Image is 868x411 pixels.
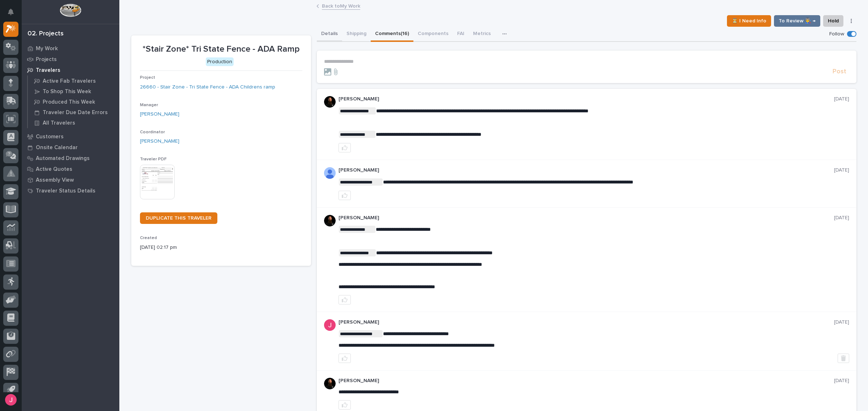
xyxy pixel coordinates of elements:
[27,30,64,38] div: 02. Projects
[829,31,844,37] p: Follow
[324,319,336,331] img: ACg8ocI-SXp0KwvcdjE4ZoRMyLsZRSgZqnEZt9q_hAaElEsh-D-asw=s96-c
[339,215,834,221] p: [PERSON_NAME]
[36,134,64,140] p: Customers
[324,378,336,389] img: zmKUmRVDQjmBLfnAs97p
[22,142,119,153] a: Onsite Calendar
[140,75,155,80] span: Project
[342,27,371,42] button: Shipping
[36,155,90,162] p: Automated Drawings
[838,354,849,363] button: Delete post
[22,164,119,174] a: Active Quotes
[43,109,108,116] p: Traveler Due Date Errors
[36,177,74,183] p: Assembly View
[140,83,275,91] a: 26660 - Stair Zone - Tri State Fence - ADA Childrens ramp
[22,153,119,164] a: Automated Drawings
[22,65,119,75] a: Travelers
[140,103,158,107] span: Manager
[43,99,95,105] p: Produced This Week
[22,43,119,54] a: My Work
[828,17,839,25] span: Hold
[28,118,119,128] a: All Travelers
[28,76,119,86] a: Active Fab Travelers
[823,15,843,27] button: Hold
[3,392,18,407] button: users-avatar
[43,78,96,85] p: Active Fab Travelers
[140,111,179,118] a: [PERSON_NAME]
[43,120,75,126] p: All Travelers
[22,174,119,185] a: Assembly View
[28,97,119,107] a: Produced This Week
[140,130,165,134] span: Coordinator
[36,166,72,173] p: Active Quotes
[339,191,351,200] button: like this post
[339,400,351,410] button: like this post
[834,378,849,384] p: [DATE]
[324,96,336,108] img: zmKUmRVDQjmBLfnAs97p
[36,188,95,194] p: Traveler Status Details
[339,319,834,325] p: [PERSON_NAME]
[371,27,413,42] button: Comments (16)
[36,144,78,151] p: Onsite Calendar
[339,295,351,304] button: like this post
[774,15,820,27] button: To Review 👨‍🏭 →
[833,68,846,76] span: Post
[22,131,119,142] a: Customers
[469,27,495,42] button: Metrics
[779,17,816,25] span: To Review 👨‍🏭 →
[36,56,57,63] p: Projects
[3,4,18,20] button: Notifications
[834,96,849,102] p: [DATE]
[22,185,119,196] a: Traveler Status Details
[324,167,336,179] img: AOh14GhUnP333BqRmXh-vZ-TpYZQaFVsuOFmGre8SRZf2A=s96-c
[140,236,157,240] span: Created
[830,68,849,76] button: Post
[9,9,18,20] div: Notifications
[834,215,849,221] p: [DATE]
[140,212,217,224] a: DUPLICATE THIS TRAVELER
[206,57,234,66] div: Production
[140,244,302,251] p: [DATE] 02:17 pm
[324,215,336,226] img: zmKUmRVDQjmBLfnAs97p
[339,354,351,363] button: like this post
[140,44,302,55] p: *Stair Zone* Tri State Fence - ADA Ramp
[339,167,834,173] p: [PERSON_NAME]
[413,27,453,42] button: Components
[43,88,91,95] p: To Shop This Week
[834,167,849,173] p: [DATE]
[140,157,167,161] span: Traveler PDF
[317,27,342,42] button: Details
[339,96,834,102] p: [PERSON_NAME]
[732,17,766,25] span: ⏳ I Need Info
[36,46,58,52] p: My Work
[339,378,834,384] p: [PERSON_NAME]
[60,4,81,17] img: Workspace Logo
[140,138,179,145] a: [PERSON_NAME]
[322,1,360,10] a: Back toMy Work
[28,107,119,117] a: Traveler Due Date Errors
[36,67,60,74] p: Travelers
[453,27,469,42] button: FAI
[727,15,771,27] button: ⏳ I Need Info
[22,54,119,65] a: Projects
[834,319,849,325] p: [DATE]
[146,216,212,221] span: DUPLICATE THIS TRAVELER
[339,143,351,152] button: like this post
[28,86,119,96] a: To Shop This Week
